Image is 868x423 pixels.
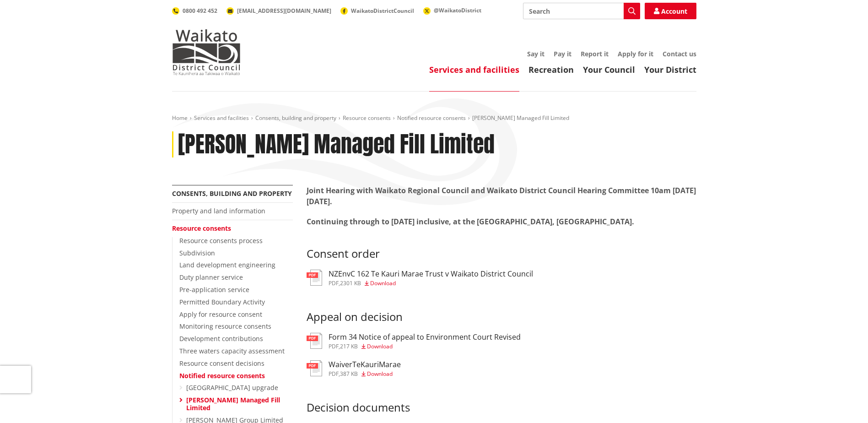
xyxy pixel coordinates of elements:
[307,297,696,324] h3: Appeal on decision
[179,359,264,368] a: Resource consent decisions
[527,49,545,58] a: Say it
[528,64,574,75] a: Recreation
[307,333,521,349] a: Form 34 Notice of appeal to Environment Court Revised pdf,217 KB Download
[367,342,393,350] span: Download
[329,270,533,278] h3: NZEnvC 162 Te Kauri Marae Trust v Waikato District Council
[329,279,339,287] span: pdf
[367,370,393,378] span: Download
[351,7,414,15] span: WaikatoDistrictCouncil
[179,347,285,355] a: Three waters capacity assessment
[307,217,634,238] strong: Continuing through to [DATE] inclusive, at the [GEOGRAPHIC_DATA], [GEOGRAPHIC_DATA].
[429,64,519,75] a: Services and facilities
[237,7,331,15] span: [EMAIL_ADDRESS][DOMAIN_NAME]
[179,260,275,269] a: Land development engineering
[179,310,262,319] a: Apply for resource consent
[178,131,495,158] h1: [PERSON_NAME] Managed Fill Limited
[179,285,249,294] a: Pre-application service
[329,371,401,377] div: ,
[307,270,322,286] img: document-pdf.svg
[307,247,696,260] h3: Type library name
[172,114,696,122] nav: breadcrumb
[172,206,265,215] a: Property and land information
[172,114,188,122] a: Home
[172,189,292,198] a: Consents, building and property
[179,322,271,331] a: Monitoring resource consents
[663,49,696,58] a: Contact us
[179,298,265,306] a: Permitted Boundary Activity
[307,360,401,377] a: WaiverTeKauriMarae pdf,387 KB Download
[618,49,653,58] a: Apply for it
[472,114,569,122] span: [PERSON_NAME] Managed Fill Limited
[255,114,336,122] a: Consents, building and property
[329,342,339,350] span: pdf
[183,7,217,15] span: 0800 492 452
[370,279,396,287] span: Download
[343,114,391,122] a: Resource consents
[434,6,481,14] span: @WaikatoDistrict
[172,224,231,233] a: Resource consents
[340,370,358,378] span: 387 KB
[645,3,696,19] a: Account
[329,281,533,286] div: ,
[186,383,278,392] a: [GEOGRAPHIC_DATA] upgrade
[307,270,533,286] a: NZEnvC 162 Te Kauri Marae Trust v Waikato District Council pdf,2301 KB Download
[179,236,263,245] a: Resource consents process
[179,334,263,343] a: Development contributions
[307,185,696,206] strong: Joint Hearing with Waikato Regional Council and Waikato District Council Hearing Committee 10am [...
[329,333,521,342] h3: Form 34 Notice of appeal to Environment Court Revised
[644,64,696,75] a: Your District
[329,344,521,349] div: ,
[186,396,280,412] a: [PERSON_NAME] Managed Fill Limited
[583,64,635,75] a: Your Council
[523,3,640,19] input: Search input
[226,7,331,15] a: [EMAIL_ADDRESS][DOMAIN_NAME]
[194,114,249,122] a: Services and facilities
[179,371,265,380] a: Notified resource consents
[423,6,481,14] a: @WaikatoDistrict
[397,114,466,122] a: Notified resource consents
[340,7,414,15] a: WaikatoDistrictCouncil
[340,279,361,287] span: 2301 KB
[307,360,322,376] img: document-pdf.svg
[307,333,322,349] img: document-pdf.svg
[329,370,339,378] span: pdf
[179,249,215,257] a: Subdivision
[340,342,358,350] span: 217 KB
[554,49,571,58] a: Pay it
[179,273,243,282] a: Duty planner service
[307,388,696,414] h3: Decision documents
[581,49,609,58] a: Report it
[172,7,217,15] a: 0800 492 452
[329,360,401,369] h3: WaiverTeKauriMarae
[172,29,241,75] img: Waikato District Council - Te Kaunihera aa Takiwaa o Waikato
